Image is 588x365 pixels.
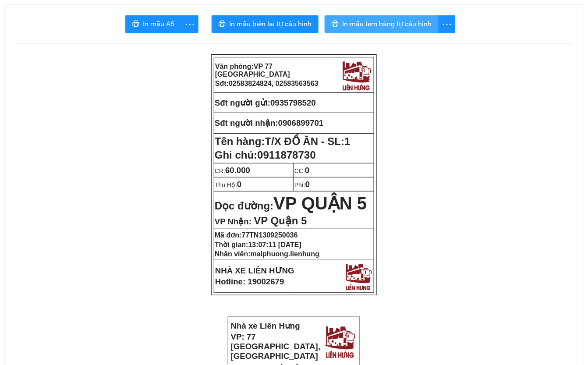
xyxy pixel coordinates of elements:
[219,20,226,28] span: printer
[181,19,198,30] span: more
[215,63,290,78] strong: Văn phòng:
[125,15,181,33] button: printerIn mẫu A5
[215,200,367,212] strong: Dọc đường:
[215,250,319,258] strong: Nhân viên:
[215,135,351,147] strong: Tên hàng:
[215,98,270,107] strong: Sđt người gửi:
[438,15,456,33] button: more
[215,266,294,275] strong: NHÀ XE LIÊN HƯNG
[273,194,367,213] span: VP QUẬN 5
[215,231,298,239] strong: Mã đơn:
[212,15,319,33] button: printerIn mẫu biên lai tự cấu hình
[231,321,300,330] strong: Nhà xe Liên Hưng
[242,231,298,239] span: 77TN1309250036
[215,167,250,174] span: CR:
[181,15,198,33] button: more
[36,47,96,57] strong: Phiếu gửi hàng
[294,167,310,174] span: CC:
[132,20,139,28] span: printer
[251,250,319,258] span: maiphuong.lienhung
[215,63,290,78] span: VP 77 [GEOGRAPHIC_DATA]
[64,62,120,69] strong: SĐT gửi:
[215,181,241,188] span: Thu Hộ:
[305,166,309,175] span: 0
[215,80,319,87] strong: Sđt:
[94,6,128,43] img: logo
[215,277,284,286] strong: Hotline: 19002679
[88,62,120,69] span: 0935798520
[215,118,278,128] strong: Sđt người nhận:
[344,135,350,147] span: 1
[323,323,358,359] img: logo
[229,80,319,87] span: 02583824824, 02583563563
[343,261,373,291] img: logo
[215,241,301,248] strong: Thời gian:
[294,181,310,188] span: Phí:
[225,166,250,175] span: 60.000
[143,18,174,29] span: In mẫu A5
[278,118,324,128] span: 0906899701
[340,58,373,92] img: logo
[32,62,46,69] span: dung
[254,215,307,227] span: VP Quận 5
[3,15,93,44] strong: VP: 77 [GEOGRAPHIC_DATA], [GEOGRAPHIC_DATA]
[439,19,455,30] span: more
[342,18,432,29] span: In mẫu tem hàng tự cấu hình
[305,180,310,189] span: 0
[257,149,315,161] span: 0911878730
[229,18,312,29] span: In mẫu biên lai tự cấu hình
[3,4,72,14] strong: Nhà xe Liên Hưng
[237,180,241,189] span: 0
[332,20,339,28] span: printer
[215,217,251,226] span: VP Nhận:
[270,98,316,107] span: 0935798520
[248,241,302,248] span: 13:07:11 [DATE]
[215,149,316,161] span: Ghi chú:
[265,135,351,147] span: T/X ĐỒ ĂN - SL:
[231,332,321,361] strong: VP: 77 [GEOGRAPHIC_DATA], [GEOGRAPHIC_DATA]
[325,15,439,33] button: printerIn mẫu tem hàng tự cấu hình
[3,62,46,69] strong: Người gửi:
